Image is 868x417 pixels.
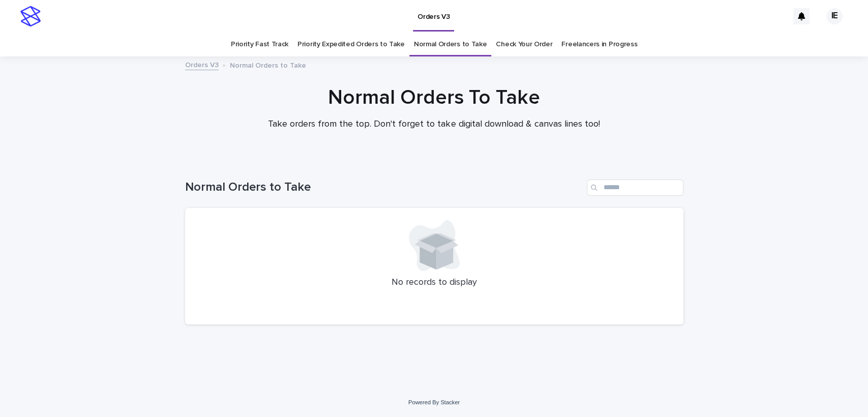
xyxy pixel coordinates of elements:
h1: Normal Orders to Take [185,180,583,195]
img: stacker-logo-s-only.png [20,6,41,26]
div: IE [826,8,843,24]
p: Take orders from the top. Don't forget to take digital download & canvas lines too! [230,119,637,130]
a: Priority Expedited Orders to Take [297,33,405,56]
a: Freelancers in Progress [561,33,637,56]
p: No records to display [197,277,671,288]
a: Check Your Order [496,33,552,56]
input: Search [587,180,683,196]
h1: Normal Orders To Take [185,85,683,110]
a: Powered By Stacker [408,399,460,405]
a: Orders V3 [185,58,219,70]
a: Normal Orders to Take [414,33,487,56]
p: Normal Orders to Take [230,59,306,70]
a: Priority Fast Track [231,33,288,56]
